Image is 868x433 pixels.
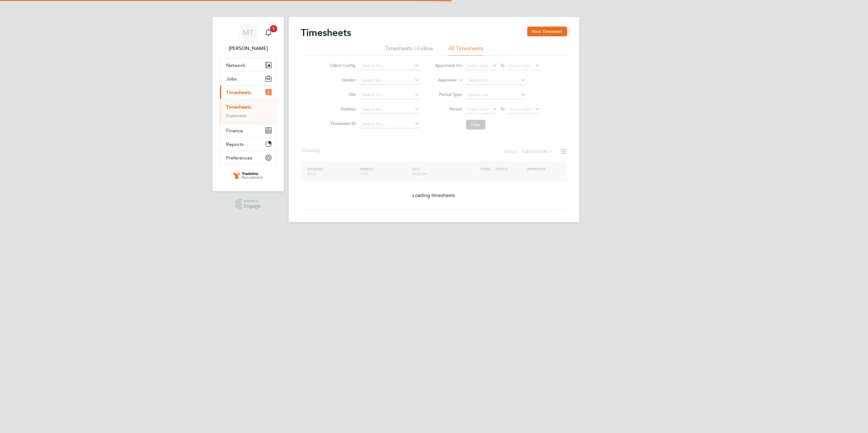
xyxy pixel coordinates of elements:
span: To [498,61,506,69]
nav: Main navigation [212,17,284,191]
button: Reports [220,137,276,151]
span: MT [243,29,254,37]
button: Finance [220,124,276,137]
span: Engage [244,204,261,209]
label: Position [328,106,356,112]
label: Period Type [435,92,462,97]
a: Timesheets [226,104,251,110]
span: Select date [510,107,531,112]
button: Preferences [220,151,276,164]
span: Timesheets [226,90,251,95]
button: Jobs [220,72,276,85]
input: Search for... [360,91,419,99]
label: Period [435,106,462,112]
h2: Timesheets [301,27,351,39]
button: Filter [466,120,485,130]
a: 1 [262,23,275,42]
button: Network [220,58,276,72]
label: Client Config [328,63,356,68]
li: All Timesheets [448,45,483,56]
input: Search for... [360,120,419,128]
input: Select one [466,91,526,99]
span: 0 [545,149,548,155]
a: Expenses [226,113,247,118]
input: Search for... [360,76,419,85]
div: Showing [301,148,324,154]
label: Site [328,92,356,97]
label: Approver [429,77,457,83]
li: Timesheets I Follow [385,45,433,56]
button: New Timesheet [527,27,567,36]
input: Search for... [360,62,419,70]
label: Vendor [328,77,356,83]
label: Submitted [522,149,554,155]
span: ... [320,148,323,154]
span: Jobs [226,76,237,82]
span: Marina Takkou [220,45,277,52]
button: Timesheets [220,86,276,99]
span: Preferences [226,155,252,161]
a: MT[PERSON_NAME] [220,23,277,52]
label: Timesheet ID [328,121,356,126]
label: Approved On [435,63,462,68]
span: Select date [510,63,531,68]
span: 1 [270,25,277,32]
span: Network [226,62,245,68]
div: Timesheets [220,99,276,123]
img: tradelinerecruitment-logo-retina.png [232,171,264,180]
div: Status [504,148,555,156]
input: Search for... [360,105,419,114]
a: Powered byEngage [235,198,261,210]
span: Select date [467,107,489,112]
a: Go to home page [220,171,277,180]
span: Reports [226,141,244,147]
span: Powered by [244,198,261,204]
span: Finance [226,128,243,133]
span: To [498,105,506,113]
span: Select date [467,63,489,68]
input: Search for... [466,76,526,85]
